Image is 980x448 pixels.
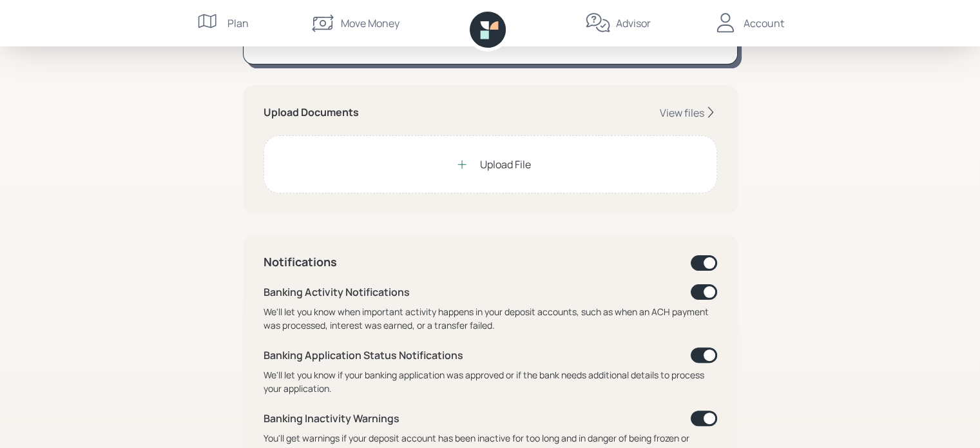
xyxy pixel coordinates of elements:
[264,284,410,300] div: Banking Activity Notifications
[264,106,359,119] h5: Upload Documents
[616,15,651,31] div: Advisor
[227,15,249,31] div: Plan
[264,368,717,395] div: We'll let you know if your banking application was approved or if the bank needs additional detai...
[341,15,399,31] div: Move Money
[744,15,784,31] div: Account
[660,106,704,120] div: View files
[264,305,717,332] div: We'll let you know when important activity happens in your deposit accounts, such as when an ACH ...
[264,411,399,426] div: Banking Inactivity Warnings
[264,255,337,269] h4: Notifications
[264,347,463,363] div: Banking Application Status Notifications
[480,157,531,172] div: Upload File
